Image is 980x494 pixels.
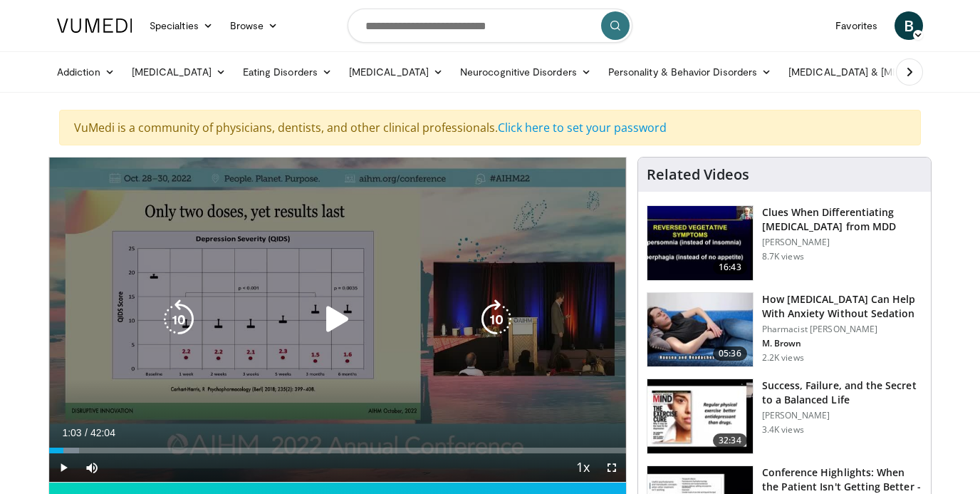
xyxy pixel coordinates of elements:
a: Specialties [141,11,221,40]
a: Favorites [827,11,886,40]
p: M. Brown [762,338,922,349]
div: Progress Bar [49,448,626,453]
span: 1:03 [62,427,81,438]
p: 8.7K views [762,251,804,262]
button: Fullscreen [598,453,626,482]
span: 16:43 [713,260,747,274]
img: 7bfe4765-2bdb-4a7e-8d24-83e30517bd33.150x105_q85_crop-smart_upscale.jpg [647,293,753,367]
p: [PERSON_NAME] [762,237,922,248]
input: Search topics, interventions [348,9,632,43]
a: B [895,11,923,40]
a: Eating Disorders [234,58,340,86]
span: 32:34 [713,433,747,448]
h4: Related Videos [647,166,749,183]
video-js: Video Player [49,158,626,483]
a: [MEDICAL_DATA] [340,58,452,86]
a: Addiction [48,58,123,86]
p: 2.2K views [762,352,804,364]
h3: Success, Failure, and the Secret to a Balanced Life [762,379,922,407]
img: a6520382-d332-4ed3-9891-ee688fa49237.150x105_q85_crop-smart_upscale.jpg [647,206,753,280]
button: Playback Rate [569,453,598,482]
span: 05:36 [713,346,747,361]
p: 3.4K views [762,424,804,436]
p: Pharmacist [PERSON_NAME] [762,324,922,335]
p: [PERSON_NAME] [762,410,922,421]
a: Browse [221,11,287,40]
a: Click here to set your password [498,120,667,135]
button: Play [49,453,78,482]
span: / [85,427,88,438]
h3: How [MEDICAL_DATA] Can Help With Anxiety Without Sedation [762,292,922,321]
button: Mute [78,453,106,482]
a: Neurocognitive Disorders [452,58,600,86]
img: VuMedi Logo [57,19,132,33]
a: 16:43 Clues When Differentiating [MEDICAL_DATA] from MDD [PERSON_NAME] 8.7K views [647,205,922,281]
span: 42:04 [90,427,115,438]
h3: Clues When Differentiating [MEDICAL_DATA] from MDD [762,205,922,234]
a: Personality & Behavior Disorders [600,58,780,86]
a: [MEDICAL_DATA] [123,58,234,86]
a: 05:36 How [MEDICAL_DATA] Can Help With Anxiety Without Sedation Pharmacist [PERSON_NAME] M. Brown... [647,292,922,368]
div: VuMedi is a community of physicians, dentists, and other clinical professionals. [59,110,921,145]
img: 7307c1c9-cd96-462b-8187-bd7a74dc6cb1.150x105_q85_crop-smart_upscale.jpg [647,379,753,453]
a: 32:34 Success, Failure, and the Secret to a Balanced Life [PERSON_NAME] 3.4K views [647,379,922,454]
